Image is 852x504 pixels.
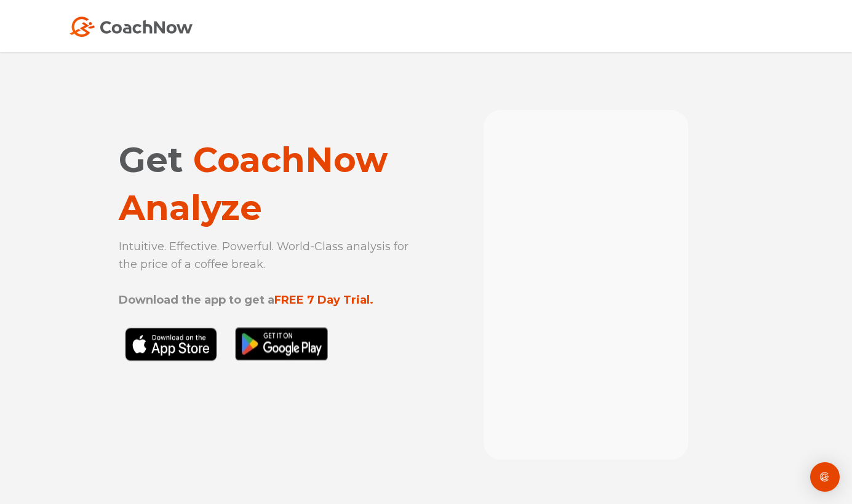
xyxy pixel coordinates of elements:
span: CoachNow Analyze [119,139,388,229]
strong: FREE 7 Day Trial. [274,293,373,307]
img: Black Download CoachNow on the App Store Button [119,327,334,388]
strong: Download the app to get a [119,293,274,307]
div: Open Intercom Messenger [810,462,840,492]
p: Intuitive. Effective. Powerful. World-Class analysis for the price of a coffee break. [119,238,414,309]
span: Get [119,139,183,181]
img: Coach Now [70,17,193,37]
